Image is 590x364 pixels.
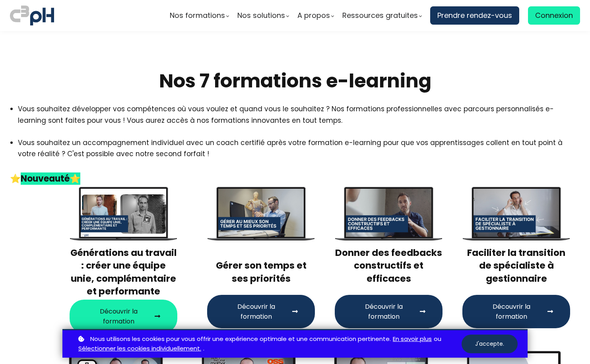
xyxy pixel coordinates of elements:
[10,69,580,93] h2: Nos 7 formations e-learning
[351,302,416,321] span: Découvrir la formation
[335,246,442,285] h3: Donner des feedbacks constructifs et efficaces
[393,334,432,344] a: En savoir plus
[90,334,391,344] span: Nous utilisons les cookies pour vous offrir une expérience optimale et une communication pertinente.
[462,246,570,285] h3: Faciliter la transition de spécialiste à gestionnaire
[462,335,518,353] button: J'accepte.
[170,10,225,21] span: Nos formations
[21,172,80,185] strong: Nouveauté⭐
[342,10,418,21] span: Ressources gratuites
[224,302,289,321] span: Découvrir la formation
[479,302,544,321] span: Découvrir la formation
[430,6,519,25] a: Prendre rendez-vous
[10,4,54,27] img: logo C3PH
[528,6,580,25] a: Connexion
[237,10,285,21] span: Nos solutions
[76,334,462,354] p: ou .
[10,172,21,185] span: ⭐
[297,10,330,21] span: A propos
[335,295,442,328] button: Découvrir la formation
[78,344,201,354] a: Sélectionner les cookies individuellement.
[207,246,315,285] h3: Gérer son temps et ses priorités
[18,137,580,170] li: Vous souhaitez un accompagnement individuel avec un coach certifié après votre formation e-learni...
[70,246,177,298] h3: Générations au travail : créer une équipe unie, complémentaire et performante
[70,300,177,333] button: Découvrir la formation
[86,306,151,326] span: Découvrir la formation
[535,10,573,21] span: Connexion
[207,295,315,328] button: Découvrir la formation
[462,295,570,328] button: Découvrir la formation
[18,103,580,126] li: Vous souhaitez développer vos compétences où vous voulez et quand vous le souhaitez ? Nos formati...
[437,10,512,21] span: Prendre rendez-vous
